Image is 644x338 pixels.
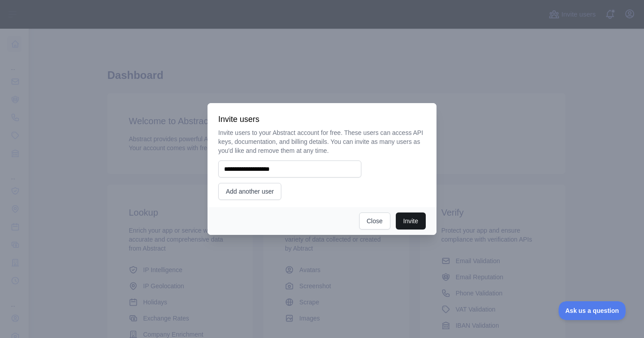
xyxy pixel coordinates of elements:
[559,301,626,320] iframe: Toggle Customer Support
[218,128,426,155] p: Invite users to your Abstract account for free. These users can access API keys, documentation, a...
[218,183,281,200] button: Add another user
[396,212,426,230] button: Invite
[218,114,426,125] h3: Invite users
[359,212,390,230] button: Close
